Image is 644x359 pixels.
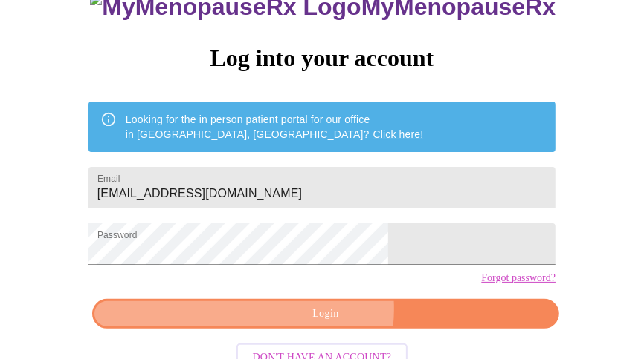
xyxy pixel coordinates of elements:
button: Login [92,299,559,329]
a: Click here! [373,128,424,140]
a: Forgot password? [481,272,556,284]
h3: Log into your account [88,45,556,72]
span: Login [109,305,542,323]
div: Looking for the in person patient portal for our office in [GEOGRAPHIC_DATA], [GEOGRAPHIC_DATA]? [126,106,424,148]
